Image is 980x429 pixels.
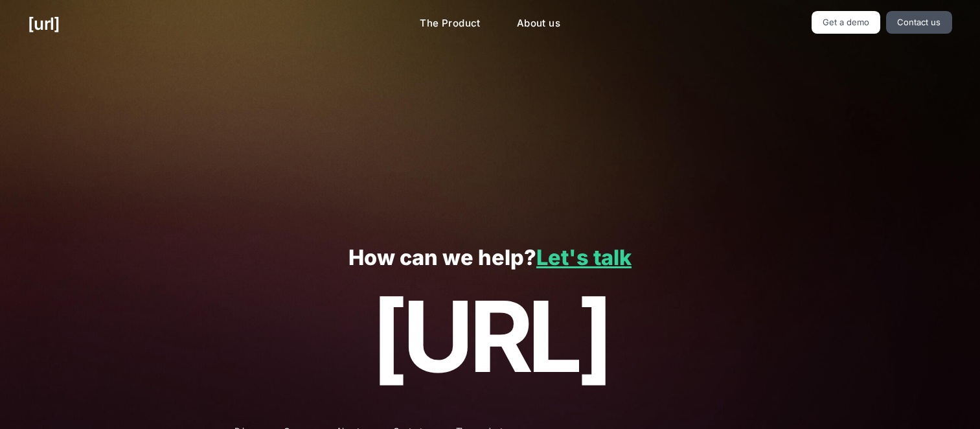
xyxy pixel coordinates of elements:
[28,281,952,391] p: [URL]
[28,246,952,270] p: How can we help?
[536,245,632,270] a: Let's talk
[409,11,491,36] a: The Product
[28,11,60,36] a: [URL]
[812,11,881,34] a: Get a demo
[886,11,952,34] a: Contact us
[507,11,571,36] a: About us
